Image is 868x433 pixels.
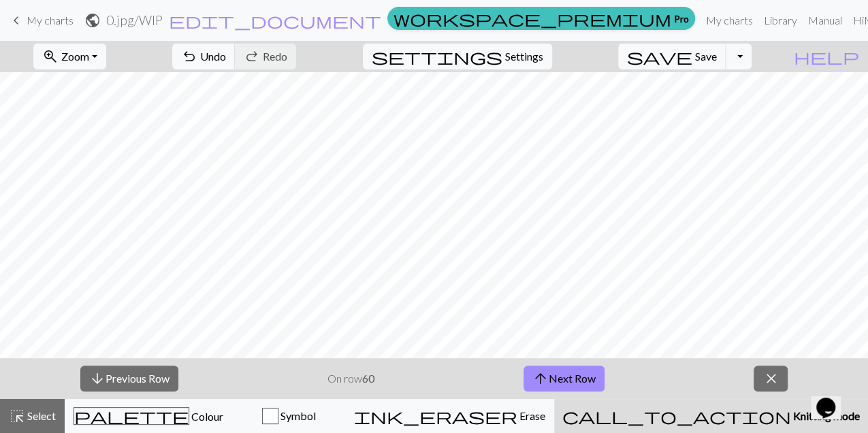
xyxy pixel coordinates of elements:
[232,399,345,433] button: Symbol
[758,7,803,34] a: Library
[89,369,106,388] span: arrow_downward
[618,44,726,69] button: Save
[372,48,502,65] i: Settings
[172,44,236,69] button: Undo
[84,11,101,30] span: public
[794,47,859,66] span: help
[33,44,106,69] button: Zoom
[562,406,791,426] span: call_to_action
[372,47,502,66] span: settings
[362,372,374,385] strong: 60
[363,44,552,69] button: SettingsSettings
[42,47,59,66] span: zoom_in
[627,47,692,66] span: save
[65,399,232,433] button: Colour
[354,406,517,426] span: ink_eraser
[517,409,545,422] span: Erase
[8,9,74,32] a: My charts
[8,11,25,30] span: keyboard_arrow_left
[278,409,316,422] span: Symbol
[25,409,56,422] span: Select
[695,50,717,63] span: Save
[387,7,695,30] a: Pro
[80,366,178,391] button: Previous Row
[61,50,89,63] span: Zoom
[345,399,554,433] button: Erase
[393,9,671,28] span: workspace_premium
[9,406,25,426] span: highlight_alt
[27,14,74,27] span: My charts
[803,7,848,34] a: Manual
[554,399,868,433] button: Knitting mode
[762,369,779,388] span: close
[701,7,758,34] a: My charts
[169,11,381,30] span: edit_document
[532,369,549,388] span: arrow_upward
[811,379,854,419] iframe: chat widget
[181,47,197,66] span: undo
[505,48,543,65] span: Settings
[74,406,189,426] span: palette
[524,366,605,391] button: Next Row
[327,370,374,387] p: On row
[200,50,226,63] span: Undo
[791,409,860,422] span: Knitting mode
[189,410,223,423] span: Colour
[106,12,163,28] h2: 0.jpg / WIP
